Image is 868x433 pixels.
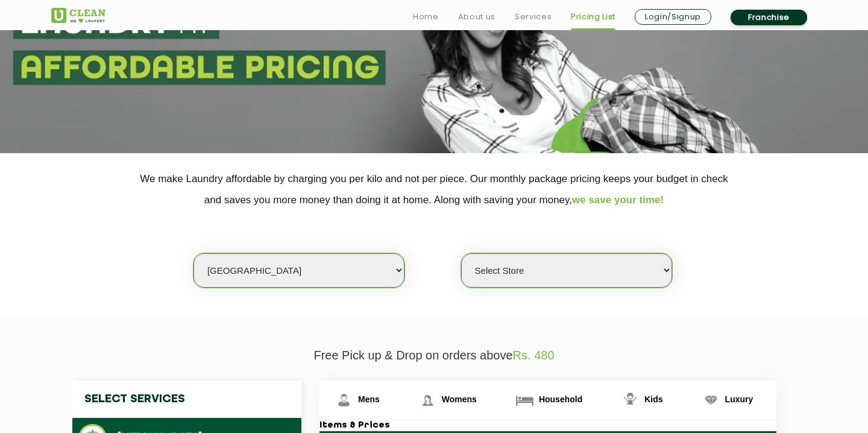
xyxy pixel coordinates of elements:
[513,349,555,362] span: Rs. 480
[333,390,354,411] img: Mens
[442,394,477,404] span: Womens
[515,10,552,24] a: Services
[731,10,807,25] a: Franchise
[572,194,664,206] span: we save your time!
[417,390,438,411] img: Womens
[725,394,753,404] span: Luxury
[358,394,380,404] span: Mens
[539,394,582,404] span: Household
[319,420,776,431] h3: Items & Prices
[458,10,495,24] a: About us
[51,168,817,210] p: We make Laundry affordable by charging you per kilo and not per piece. Our monthly package pricin...
[700,390,722,411] img: Luxury
[413,10,439,24] a: Home
[514,390,535,411] img: Household
[635,9,711,25] a: Login/Signup
[644,394,662,404] span: Kids
[51,349,817,362] p: Free Pick up & Drop on orders above
[571,10,615,24] a: Pricing List
[72,381,301,418] h4: Select Services
[620,390,641,411] img: Kids
[51,8,105,23] img: UClean Laundry and Dry Cleaning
